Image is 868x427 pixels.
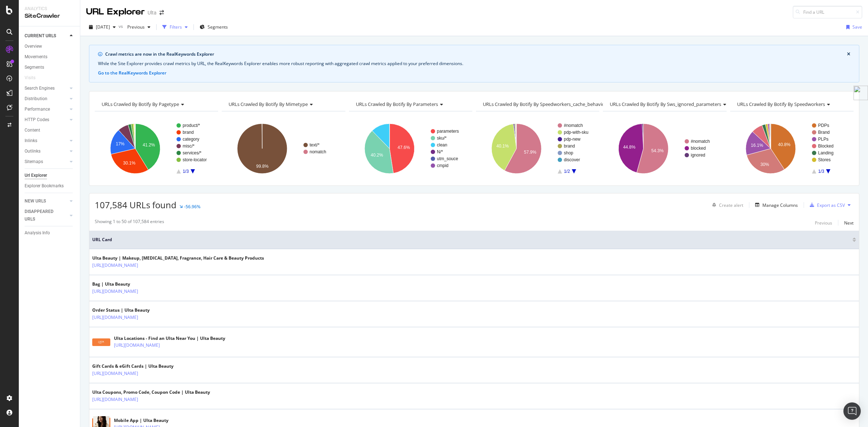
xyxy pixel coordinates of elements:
[86,6,145,18] div: URL Explorer
[25,229,75,237] a: Analysis Info
[371,153,383,158] text: 40.2%
[751,143,763,148] text: 16.1%
[124,24,145,30] span: Previous
[96,24,110,30] span: 2025 Oct. 8th
[183,123,200,128] text: product/*
[437,156,458,161] text: utm_souce
[25,53,75,61] a: Movements
[564,123,583,128] text: #nomatch
[25,85,68,92] a: Search Engines
[815,220,832,226] div: Previous
[25,6,74,12] div: Analytics
[25,148,41,155] div: Outlinks
[92,281,170,287] div: Bag | Ulta Beauty
[651,148,664,153] text: 54.3%
[524,150,536,155] text: 57.9%
[25,95,47,103] div: Distribution
[610,101,721,107] span: URLs Crawled By Botify By sws_ignored_parameters
[437,129,459,134] text: parameters
[25,32,56,40] div: CURRENT URLS
[25,64,75,71] a: Segments
[197,21,231,33] button: Segments
[92,255,264,261] div: Ulta Beauty | Makeup, [MEDICAL_DATA], Fragrance, Hair Care & Beauty Products
[25,64,44,71] div: Segments
[25,148,68,155] a: Outlinks
[100,98,212,110] h4: URLs Crawled By Botify By pagetype
[497,144,509,149] text: 40.1%
[89,45,859,82] div: info banner
[737,101,825,107] span: URLs Crawled By Botify By speedworkers
[95,218,164,227] div: Showing 1 to 50 of 107,584 entries
[98,60,850,67] div: While the Site Explorer provides crawl metrics by URL, the RealKeywords Explorer enables more rob...
[92,338,110,346] img: main image
[92,370,138,377] a: [URL][DOMAIN_NAME]
[752,201,798,209] button: Manage Columns
[691,146,706,151] text: blocked
[222,117,345,180] svg: A chart.
[817,202,845,208] div: Export as CSV
[844,218,854,227] button: Next
[349,117,472,180] svg: A chart.
[25,229,50,237] div: Analysis Info
[354,98,466,110] h4: URLs Crawled By Botify By parameters
[25,85,55,92] div: Search Engines
[778,142,790,147] text: 40.8%
[818,150,834,155] text: Landing
[483,101,609,107] span: URLs Crawled By Botify By speedworkers_cache_behaviors
[843,402,861,420] div: Open Intercom Messenger
[208,24,228,30] span: Segments
[762,202,798,208] div: Manage Columns
[818,123,829,128] text: PDPs
[95,117,218,180] svg: A chart.
[119,23,124,29] span: vs
[183,157,207,162] text: store-locator
[564,130,588,135] text: pdp-with-sku
[159,21,191,33] button: Filters
[92,288,138,295] a: [URL][DOMAIN_NAME]
[25,208,61,223] div: DISAPPEARED URLS
[92,314,138,321] a: [URL][DOMAIN_NAME]
[397,145,410,150] text: 47.6%
[691,139,710,144] text: #nomatch
[25,137,68,145] a: Inlinks
[25,172,47,179] div: Url Explorer
[481,98,620,110] h4: URLs Crawled By Botify By speedworkers_cache_behaviors
[98,70,166,76] button: Go to the RealKeywords Explorer
[25,158,43,166] div: Sitemaps
[736,98,847,110] h4: URLs Crawled By Botify By speedworkers
[256,164,269,169] text: 99.8%
[170,24,182,30] div: Filters
[114,335,225,342] div: Ulta Locations - Find an Ulta Near You | Ulta Beauty
[159,10,164,15] div: arrow-right-arrow-left
[25,137,37,145] div: Inlinks
[105,51,847,57] div: Crawl metrics are now in the RealKeywords Explorer
[818,157,831,162] text: Stores
[730,117,854,180] svg: A chart.
[183,130,194,135] text: brand
[124,21,153,33] button: Previous
[92,236,851,243] span: URL Card
[148,9,157,16] div: Ulta
[437,142,447,148] text: clean
[92,262,138,269] a: [URL][DOMAIN_NAME]
[564,169,570,174] text: 1/2
[25,43,75,50] a: Overview
[818,144,834,149] text: Blocked
[719,202,743,208] div: Create alert
[143,142,155,148] text: 41.2%
[25,12,74,20] div: SiteCrawler
[845,50,852,59] button: close banner
[229,101,308,107] span: URLs Crawled By Botify By mimetype
[227,98,339,110] h4: URLs Crawled By Botify By mimetype
[92,363,174,370] div: Gift Cards & eGift Cards | Ulta Beauty
[92,389,210,396] div: Ulta Coupons, Promo Code, Coupon Code | Ulta Beauty
[25,116,49,124] div: HTTP Codes
[114,342,160,349] a: [URL][DOMAIN_NAME]
[760,162,769,167] text: 30%
[564,150,573,155] text: shop
[603,117,726,180] svg: A chart.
